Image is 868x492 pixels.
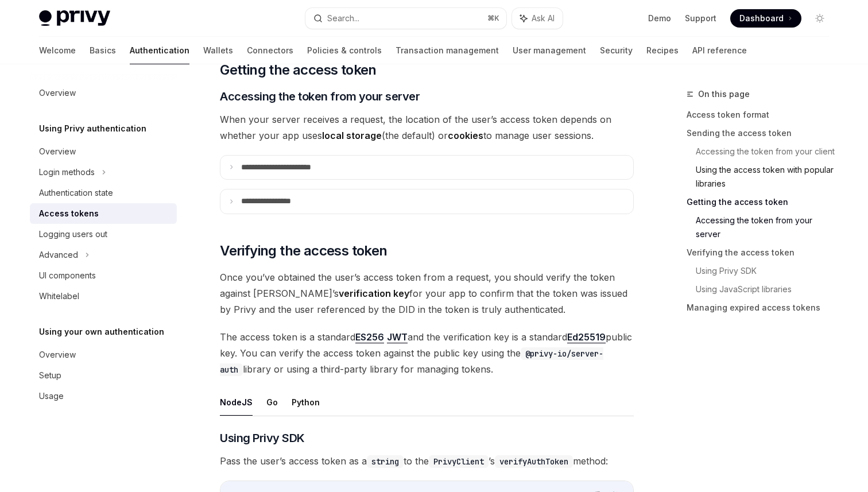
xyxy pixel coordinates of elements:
[567,331,606,343] a: Ed25519
[339,288,409,299] strong: verification key
[692,37,747,64] a: API reference
[30,83,177,103] a: Overview
[30,203,177,224] a: Access tokens
[30,344,177,365] a: Overview
[307,37,382,64] a: Policies & controls
[696,280,838,299] a: Using JavaScript libraries
[305,8,506,29] button: Search...⌘K
[512,8,563,29] button: Ask AI
[30,365,177,386] a: Setup
[696,211,838,243] a: Accessing the token from your server
[39,348,76,362] div: Overview
[266,389,278,416] button: Go
[39,369,61,382] div: Setup
[495,455,573,468] code: verifyAuthToken
[30,286,177,307] a: Whitelabel
[220,329,634,377] span: The access token is a standard and the verification key is a standard public key. You can verify ...
[30,183,177,203] a: Authentication state
[327,11,359,25] div: Search...
[220,269,634,317] span: Once you’ve obtained the user’s access token from a request, you should verify the token against ...
[532,13,555,24] span: Ask AI
[220,88,420,104] span: Accessing the token from your server
[396,37,499,64] a: Transaction management
[39,86,76,100] div: Overview
[696,142,838,161] a: Accessing the token from your client
[687,243,838,262] a: Verifying the access token
[39,10,110,26] img: light logo
[39,165,95,179] div: Login methods
[730,9,801,28] a: Dashboard
[203,37,233,64] a: Wallets
[39,145,76,158] div: Overview
[39,325,164,339] h5: Using your own authentication
[487,14,499,23] span: ⌘ K
[696,161,838,193] a: Using the access token with popular libraries
[220,347,603,376] code: @privy-io/server-auth
[646,37,679,64] a: Recipes
[600,37,633,64] a: Security
[429,455,489,468] code: PrivyClient
[90,37,116,64] a: Basics
[30,224,177,245] a: Logging users out
[39,289,79,303] div: Whitelabel
[685,13,716,24] a: Support
[448,130,483,141] strong: cookies
[39,248,78,262] div: Advanced
[355,331,384,343] a: ES256
[513,37,586,64] a: User management
[39,122,146,135] h5: Using Privy authentication
[687,299,838,317] a: Managing expired access tokens
[39,227,107,241] div: Logging users out
[696,262,838,280] a: Using Privy SDK
[220,242,387,260] span: Verifying the access token
[387,331,408,343] a: JWT
[220,61,377,79] span: Getting the access token
[648,13,671,24] a: Demo
[220,430,305,446] span: Using Privy SDK
[30,265,177,286] a: UI components
[687,106,838,124] a: Access token format
[39,186,113,200] div: Authentication state
[39,37,76,64] a: Welcome
[292,389,320,416] button: Python
[39,389,64,403] div: Usage
[698,87,750,101] span: On this page
[687,124,838,142] a: Sending the access token
[130,37,189,64] a: Authentication
[687,193,838,211] a: Getting the access token
[739,13,784,24] span: Dashboard
[30,386,177,406] a: Usage
[39,207,99,220] div: Access tokens
[322,130,382,141] strong: local storage
[247,37,293,64] a: Connectors
[811,9,829,28] button: Toggle dark mode
[220,389,253,416] button: NodeJS
[39,269,96,282] div: UI components
[220,111,634,144] span: When your server receives a request, the location of the user’s access token depends on whether y...
[220,453,634,469] span: Pass the user’s access token as a to the ’s method:
[367,455,404,468] code: string
[30,141,177,162] a: Overview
